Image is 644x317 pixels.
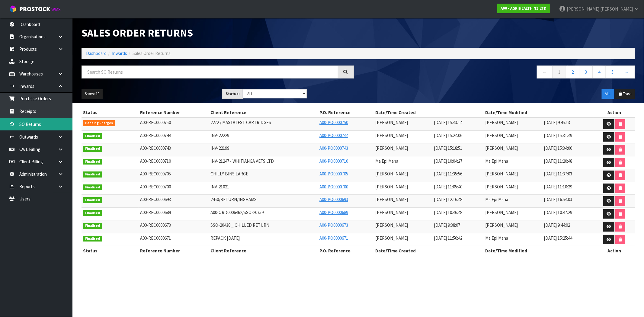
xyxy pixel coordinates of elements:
[434,184,462,190] span: [DATE] 11:05:40
[434,235,462,241] span: [DATE] 11:50:42
[484,108,594,117] th: Date/Time Modified
[434,171,462,177] span: [DATE] 11:35:56
[376,235,408,241] span: [PERSON_NAME]
[86,50,107,56] a: Dashboard
[434,210,462,215] span: [DATE] 10:46:48
[319,145,348,151] a: A00-PO0000743
[139,246,209,256] th: Reference Number
[318,246,374,256] th: P.O. Reference
[319,210,348,215] a: A00-PO0000689
[376,133,408,138] span: [PERSON_NAME]
[319,197,348,202] a: A00-PO0000693
[485,171,518,177] span: [PERSON_NAME]
[140,197,171,202] span: A00-REC0000693
[485,120,518,125] span: [PERSON_NAME]
[319,184,348,190] a: A00-PO0000700
[83,146,102,152] span: Finalised
[485,210,518,215] span: [PERSON_NAME]
[318,108,374,117] th: P.O. Reference
[210,120,271,125] span: 2272 / MASTATEST CARTRIDGES
[83,236,102,242] span: Finalised
[485,222,518,228] span: [PERSON_NAME]
[82,66,338,78] input: Search SO Returns
[485,133,518,138] span: [PERSON_NAME]
[82,89,103,99] button: Show: 10
[83,184,102,191] span: Finalised
[319,171,348,177] a: A00-PO0000705
[434,158,462,164] span: [DATE] 10:04:27
[485,197,508,202] span: Ma Epi Mana
[319,222,348,228] a: A00-PO0000673
[544,133,572,138] span: [DATE] 15:31:49
[139,108,209,117] th: Reference Number
[485,184,518,190] span: [PERSON_NAME]
[544,171,572,177] span: [DATE] 11:37:03
[82,27,354,39] h1: Sales Order Returns
[210,171,248,177] span: CHILLY BINS LARGE
[497,4,550,13] a: A00 - AGRIHEALTH NZ LTD
[140,133,171,138] span: A00-REC0000744
[376,184,408,190] span: [PERSON_NAME]
[83,197,102,203] span: Finalised
[83,159,102,165] span: Finalised
[210,184,229,190] span: INV-21021
[210,133,229,138] span: INV-22229
[319,133,348,138] a: A00-PO0000744
[210,235,240,241] span: REPACK [DATE]
[210,197,257,202] span: 2450/RETURN/INGHAMS
[140,184,171,190] span: A00-REC0000700
[376,210,408,215] span: [PERSON_NAME]
[51,7,61,12] small: WMS
[374,246,484,256] th: Date/Time Created
[140,222,171,228] span: A00-REC0000673
[209,246,318,256] th: Client Reference
[485,145,518,151] span: [PERSON_NAME]
[544,222,570,228] span: [DATE] 9:44:02
[434,133,462,138] span: [DATE] 15:24:06
[434,145,462,151] span: [DATE] 15:18:51
[544,145,572,151] span: [DATE] 15:34:00
[374,108,484,117] th: Date/Time Created
[376,158,399,164] span: Ma Epi Mana
[376,120,408,125] span: [PERSON_NAME]
[485,235,508,241] span: Ma Epi Mana
[83,171,102,178] span: Finalised
[376,222,408,228] span: [PERSON_NAME]
[485,158,508,164] span: Ma Epi Mana
[434,197,462,202] span: [DATE] 12:16:48
[376,145,408,151] span: [PERSON_NAME]
[140,235,171,241] span: A00-REC0000671
[210,158,274,164] span: INV-21247 - WHITIANGA VETS LTD
[140,120,171,125] span: A00-REC0000750
[363,66,635,80] nav: Page navigation
[9,5,17,13] img: cube-alt.png
[544,158,572,164] span: [DATE] 11:20:48
[210,145,229,151] span: INV-22199
[544,197,572,202] span: [DATE] 16:54:03
[319,120,348,125] a: A00-PO0000750
[319,158,348,164] a: A00-PO0000710
[544,210,572,215] span: [DATE] 10:47:29
[140,158,171,164] span: A00-REC0000710
[376,171,408,177] span: [PERSON_NAME]
[594,246,635,256] th: Action
[376,197,408,202] span: [PERSON_NAME]
[501,6,546,11] strong: A00 - AGRIHEALTH NZ LTD
[140,171,171,177] span: A00-REC0000705
[210,210,264,215] span: A00-ORD0006462/SSO-20759
[434,222,460,228] span: [DATE] 9:38:07
[140,145,171,151] span: A00-REC0000743
[319,235,348,241] a: A00-PO0000671
[83,120,115,126] span: Pending Charges
[226,91,240,96] strong: Status:
[83,210,102,216] span: Finalised
[544,184,572,190] span: [DATE] 11:10:29
[210,222,269,228] span: SSO-20438 _ CHILLED RETURN
[209,108,318,117] th: Client Reference
[82,108,139,117] th: Status
[83,223,102,229] span: Finalised
[434,120,462,125] span: [DATE] 15:43:14
[19,5,50,13] span: ProStock
[544,235,572,241] span: [DATE] 15:25:44
[82,246,139,256] th: Status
